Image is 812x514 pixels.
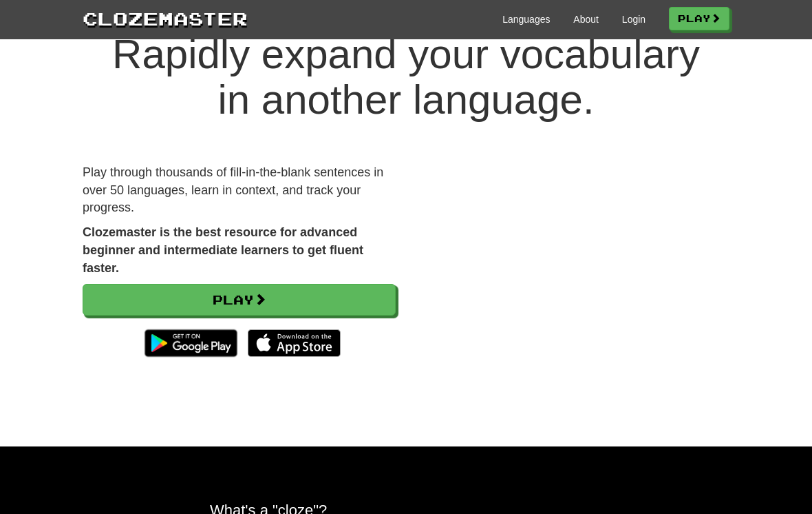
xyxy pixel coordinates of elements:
img: Get it on Google Play [138,322,244,364]
strong: Clozemaster is the best resource for advanced beginner and intermediate learners to get fluent fa... [83,225,363,274]
img: Download_on_the_App_Store_Badge_US-UK_135x40-25178aeef6eb6b83b96f5f2d004eda3bffbb37122de64afbaef7... [248,329,341,357]
a: Play [669,7,729,30]
a: About [573,12,599,26]
a: Clozemaster [83,6,248,31]
a: Login [622,12,645,26]
a: Play [83,284,396,316]
p: Play through thousands of fill-in-the-blank sentences in over 50 languages, learn in context, and... [83,164,396,217]
a: Languages [502,12,550,26]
